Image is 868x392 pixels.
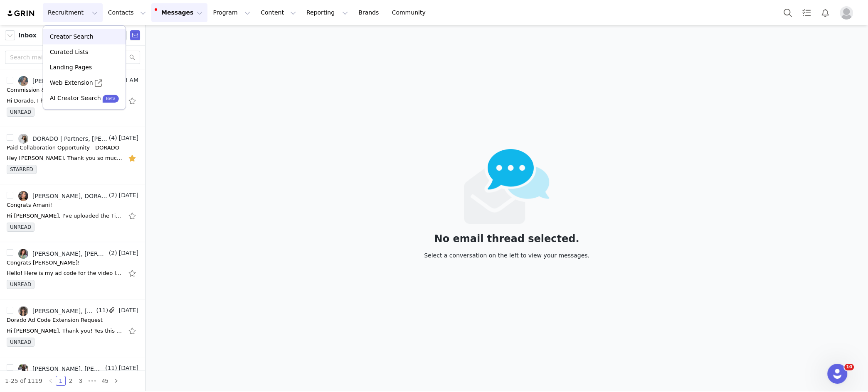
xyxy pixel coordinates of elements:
[18,306,28,316] img: 549fb4e9-3cd4-4151-85ea-4a4ad2c901d9.jpg
[151,3,207,22] button: Messages
[7,327,123,335] div: Hi Jeanette, Thank you! Yes this works. Just wanted to ask if it could be sent as friendly and fa...
[130,30,140,40] span: Send Email
[103,3,151,22] button: Contacts
[18,364,28,374] img: 2aa2d9ba-34da-4d08-800e-04d602658432.jpg
[18,306,94,316] a: [PERSON_NAME], [PERSON_NAME], DORADO | Partners
[32,78,81,84] div: [PERSON_NAME]
[32,135,107,142] div: DORADO | Partners, [PERSON_NAME]
[844,364,854,370] span: 10
[7,144,119,152] div: Paid Collaboration Opportunity - DORADO
[32,308,94,314] div: [PERSON_NAME], [PERSON_NAME], DORADO | Partners
[18,31,37,40] span: Inbox
[111,376,121,386] li: Next Page
[387,3,434,22] a: Community
[835,6,861,20] button: Profile
[301,3,353,22] button: Reporting
[7,165,37,174] span: STARRED
[129,54,135,60] i: icon: search
[208,3,255,22] button: Program
[106,96,116,102] p: Beta
[18,76,28,86] img: 6dab2672-78a1-45d8-bb98-9cf9fd672165.jpg
[424,234,589,243] div: No email thread selected.
[827,364,847,384] iframe: Intercom live chat
[797,3,816,22] a: Tasks
[18,76,81,86] a: [PERSON_NAME]
[7,201,52,209] div: Congrats Amani!
[18,191,28,201] img: ab16ca82-f165-4f3b-8298-1aaad2bbf646.jpg
[66,376,76,386] li: 2
[7,259,80,267] div: Congrats Melissa!
[840,6,853,20] img: placeholder-profile.jpg
[50,32,94,41] p: Creator Search
[32,250,107,257] div: [PERSON_NAME], [PERSON_NAME], DORADO | Partners
[32,365,104,372] div: [PERSON_NAME], [PERSON_NAME], DORADO | Partners
[464,149,550,224] img: emails-empty2x.png
[66,376,75,385] a: 2
[113,378,118,383] i: icon: right
[18,364,104,374] a: [PERSON_NAME], [PERSON_NAME], DORADO | Partners
[56,376,66,386] li: 1
[816,3,834,22] button: Notifications
[7,108,35,117] span: UNREAD
[99,376,111,386] li: 45
[7,154,123,162] div: Hey Nallely, Thank you so much! Payment will be processed shortly !! Also we would love to invite...
[5,51,140,64] input: Search mail
[18,249,28,259] img: 9e7ecde4-55c0-4eee-ad50-409cc75a7eaf.jpg
[94,306,108,315] span: (11)
[50,94,101,103] p: AI Creator Search
[50,48,88,56] p: Curated Lists
[48,378,53,383] i: icon: left
[76,376,86,386] li: 3
[86,376,99,386] span: •••
[7,86,80,94] div: Commission & Code Status
[18,191,107,201] a: [PERSON_NAME], DORADO | Partners
[424,251,589,260] div: Select a conversation on the left to view your messages.
[76,376,85,385] a: 3
[7,338,35,347] span: UNREAD
[56,376,65,385] a: 1
[7,223,35,232] span: UNREAD
[779,3,797,22] button: Search
[50,78,93,87] p: Web Extension
[7,97,123,105] div: Hi Dorado, I hope all is well! I wanted to follow up regarding my commission. I know my supporter...
[86,376,99,386] li: Next 3 Pages
[99,376,111,385] a: 45
[256,3,301,22] button: Content
[5,376,42,386] li: 1-25 of 1119
[7,269,123,277] div: Hello! Here is my ad code for the video I posted: #XN9baQbRGy3JD6+v83opy33Ab3lXVlgSM0wyUbJXSsYGAa...
[7,10,36,17] img: grin logo
[18,249,107,259] a: [PERSON_NAME], [PERSON_NAME], DORADO | Partners
[50,63,92,72] p: Landing Pages
[353,3,386,22] a: Brands
[46,376,56,386] li: Previous Page
[32,193,107,199] div: [PERSON_NAME], DORADO | Partners
[7,212,123,220] div: Hi Jeanette, I've uploaded the TikTok live link and the authorization code to the portal. Thank y...
[7,280,35,289] span: UNREAD
[18,134,107,144] a: DORADO | Partners, [PERSON_NAME]
[43,3,103,22] button: Recruitment
[7,316,103,324] div: Dorado Ad Code Extension Request
[18,134,28,144] img: 03728e69-34cf-4ddb-8981-57be9a0b42d8.jpg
